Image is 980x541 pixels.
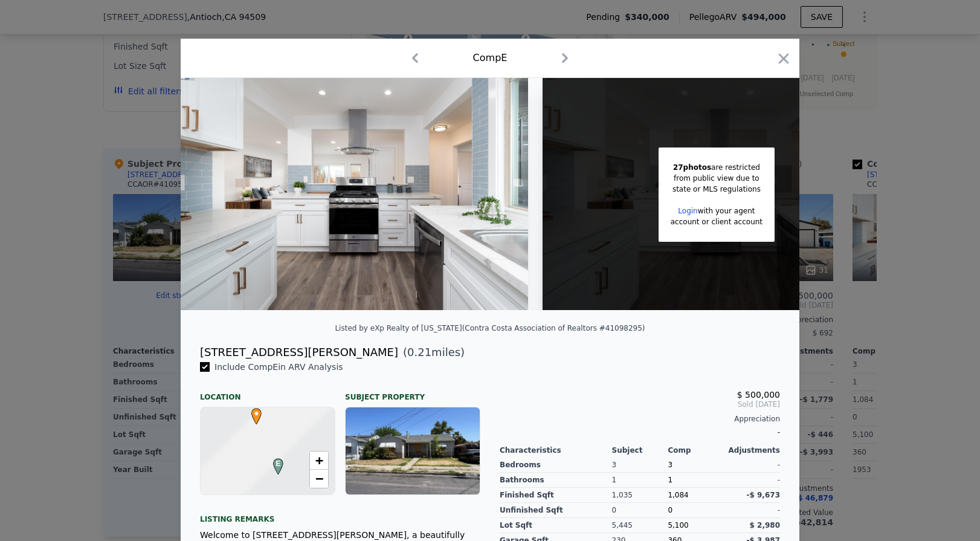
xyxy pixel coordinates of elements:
[673,163,711,172] span: 27 photos
[335,324,645,332] div: Listed by eXp Realty of [US_STATE] (Contra Costa Association of Realtors #41098295)
[724,503,780,518] div: -
[310,452,328,470] a: Zoom in
[671,173,762,184] div: from public view due to
[612,488,668,503] div: 1,035
[737,390,780,400] span: $ 500,000
[500,424,780,441] div: -
[248,408,256,415] div: •
[750,521,780,530] span: $ 2,980
[500,473,612,488] div: Bathrooms
[612,458,668,473] div: 3
[248,404,265,423] span: •
[668,461,672,469] span: 3
[500,458,612,473] div: Bedrooms
[671,184,762,195] div: state or MLS regulations
[315,471,323,486] span: −
[747,491,780,499] span: -$ 9,673
[612,518,668,533] div: 5,445
[181,78,528,310] img: Property Img
[500,503,612,518] div: Unfinished Sqft
[612,473,668,488] div: 1
[678,207,697,215] a: Login
[668,445,724,455] div: Comp
[668,491,688,499] span: 1,084
[310,470,328,488] a: Zoom out
[724,445,780,455] div: Adjustments
[668,521,688,530] span: 5,100
[500,488,612,503] div: Finished Sqft
[270,458,277,465] div: E
[473,51,508,65] div: Comp E
[500,518,612,533] div: Lot Sqft
[724,458,780,473] div: -
[398,344,465,361] span: ( miles)
[671,162,762,173] div: are restricted
[200,505,480,524] div: Listing remarks
[210,362,348,372] span: Include Comp E in ARV Analysis
[407,346,431,358] span: 0.21
[612,503,668,518] div: 0
[200,383,335,402] div: Location
[612,445,668,455] div: Subject
[315,453,323,468] span: +
[668,506,672,514] span: 0
[270,458,286,469] span: E
[345,383,480,402] div: Subject Property
[668,473,724,488] div: 1
[500,400,780,409] span: Sold [DATE]
[698,207,755,215] span: with your agent
[200,344,398,361] div: [STREET_ADDRESS][PERSON_NAME]
[500,445,612,455] div: Characteristics
[671,216,762,227] div: account or client account
[500,414,780,424] div: Appreciation
[724,473,780,488] div: -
